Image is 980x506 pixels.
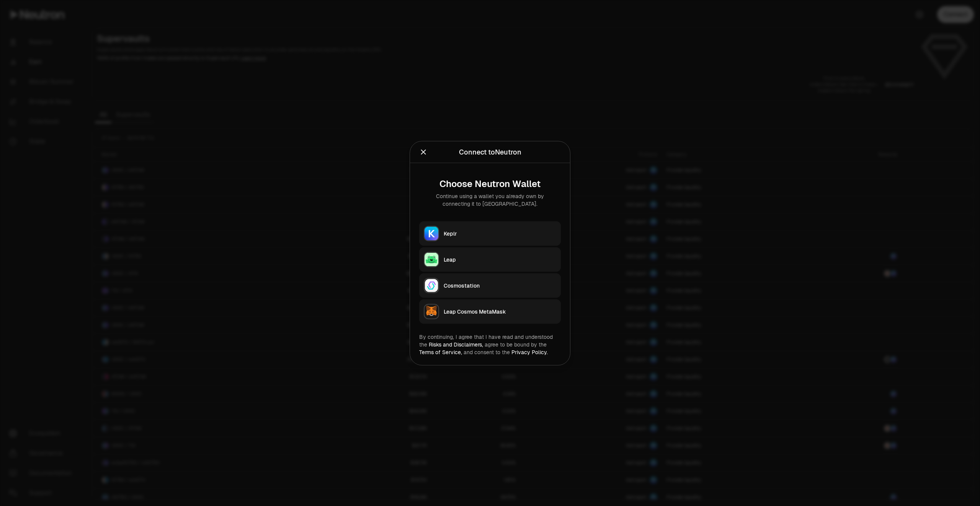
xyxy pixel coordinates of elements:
[419,146,428,157] button: Close
[419,348,462,355] a: Terms of Service,
[419,273,561,298] button: CosmostationCosmostation
[425,226,438,240] img: Keplr
[429,341,483,348] a: Risks and Disclaimers,
[419,333,561,356] div: By continuing, I agree that I have read and understood the agree to be bound by the and consent t...
[425,304,438,318] img: Leap Cosmos MetaMask
[444,308,556,315] div: Leap Cosmos MetaMask
[419,221,561,246] button: KeplrKeplr
[444,255,556,263] div: Leap
[444,229,556,237] div: Keplr
[425,178,555,189] div: Choose Neutron Wallet
[425,278,438,292] img: Cosmostation
[511,348,548,355] a: Privacy Policy.
[459,146,521,157] div: Connect to Neutron
[425,192,555,207] div: Continue using a wallet you already own by connecting it to [GEOGRAPHIC_DATA].
[425,252,438,266] img: Leap
[444,281,556,289] div: Cosmostation
[419,247,561,272] button: LeapLeap
[419,299,561,324] button: Leap Cosmos MetaMaskLeap Cosmos MetaMask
